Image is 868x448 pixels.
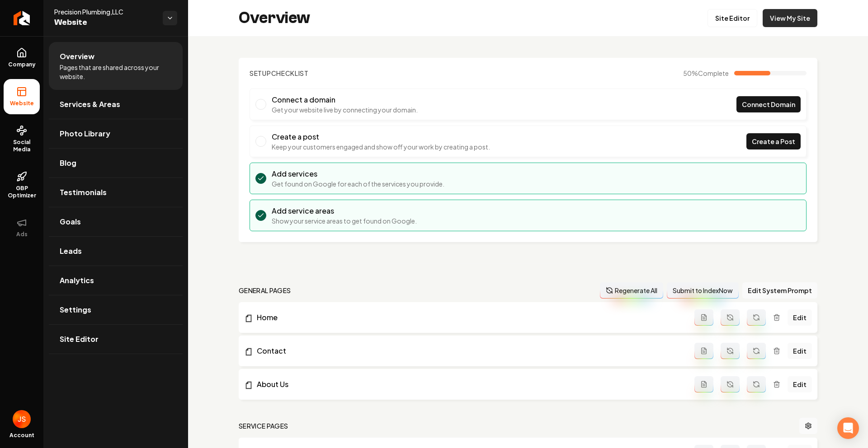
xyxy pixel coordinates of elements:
[60,334,99,345] span: Site Editor
[6,100,38,107] span: Website
[13,410,31,428] img: James Shamoun
[244,379,694,390] a: About Us
[272,142,490,151] p: Keep your customers engaged and show off your work by creating a post.
[600,282,663,299] button: Regenerate All
[60,99,120,110] span: Services & Areas
[694,309,713,326] button: Add admin page prompt
[239,286,291,295] h2: general pages
[244,312,694,323] a: Home
[244,345,694,356] a: Contact
[60,275,94,286] span: Analytics
[736,96,801,112] a: Connect Domain
[54,16,156,29] span: Website
[60,128,110,139] span: Photo Library
[49,325,183,354] a: Site Editor
[742,282,817,299] button: Edit System Prompt
[4,185,40,199] span: GBP Optimizer
[49,178,183,207] a: Testimonials
[272,216,417,225] p: Show your service areas to get found on Google.
[4,118,40,160] a: Social Media
[698,69,729,77] span: Complete
[54,7,156,16] span: Precision Plumbing,LLC
[5,61,39,68] span: Company
[49,266,183,295] a: Analytics
[667,282,739,299] button: Submit to IndexNow
[14,11,30,25] img: Rebolt Logo
[60,187,107,198] span: Testimonials
[239,421,288,430] h2: Service Pages
[60,216,81,227] span: Goals
[272,168,444,179] h3: Add services
[752,137,795,146] span: Create a Post
[49,149,183,177] a: Blog
[683,69,729,78] span: 50 %
[60,63,172,81] span: Pages that are shared across your website.
[4,210,40,245] button: Ads
[272,179,444,188] p: Get found on Google for each of the services you provide.
[13,231,31,238] span: Ads
[60,51,94,62] span: Overview
[4,164,40,206] a: GBP Optimizer
[49,295,183,324] a: Settings
[694,343,713,359] button: Add admin page prompt
[60,304,91,315] span: Settings
[272,94,418,105] h3: Connect a domain
[4,40,40,75] a: Company
[837,417,859,439] div: Open Intercom Messenger
[239,9,310,27] h2: Overview
[49,90,183,119] a: Services & Areas
[49,119,183,148] a: Photo Library
[788,343,812,359] a: Edit
[250,69,309,78] h2: Checklist
[742,100,795,109] span: Connect Domain
[250,69,271,77] span: Setup
[694,376,713,392] button: Add admin page prompt
[49,207,183,236] a: Goals
[13,410,31,428] button: Open user button
[9,432,34,439] span: Account
[60,246,82,257] span: Leads
[49,237,183,266] a: Leads
[708,9,757,27] a: Site Editor
[788,376,812,392] a: Edit
[763,9,817,27] a: View My Site
[272,131,490,142] h3: Create a post
[272,105,418,114] p: Get your website live by connecting your domain.
[272,205,417,216] h3: Add service areas
[60,158,76,168] span: Blog
[788,309,812,326] a: Edit
[746,133,801,149] a: Create a Post
[4,139,40,153] span: Social Media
